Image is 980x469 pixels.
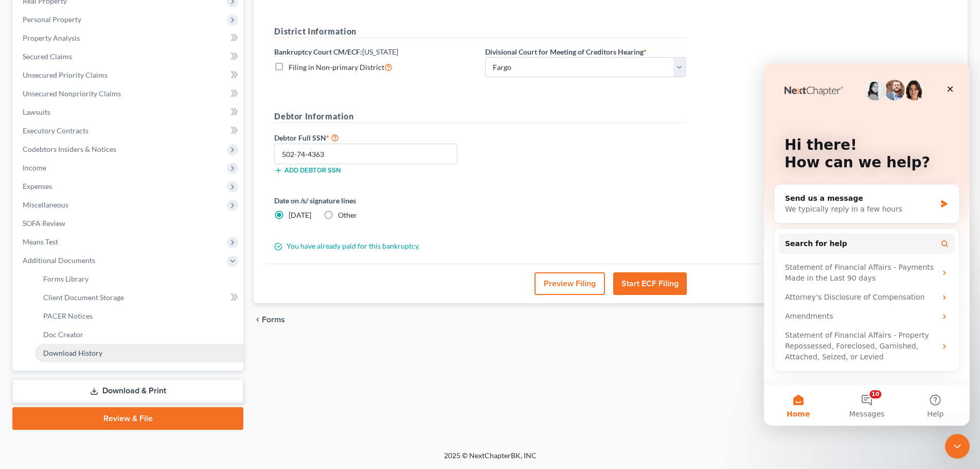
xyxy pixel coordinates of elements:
[43,311,93,320] span: PACER Notices
[35,307,243,325] a: PACER Notices
[23,108,50,116] span: Lawsuits
[23,182,52,190] span: Expenses
[269,131,480,144] label: Debtor Full SSN
[14,29,243,47] a: Property Analysis
[12,379,243,403] a: Download & Print
[764,63,970,426] iframe: Intercom live chat
[289,63,384,72] span: Filing in Non-primary District
[14,121,243,140] a: Executory Contracts
[23,145,116,153] span: Codebtors Insiders & Notices
[269,241,691,251] div: You have already paid for this bankruptcy.
[613,272,687,295] button: Start ECF Filing
[23,52,72,61] span: Secured Claims
[43,274,88,283] span: Forms Library
[14,214,243,233] a: SOFA Review
[945,434,970,459] iframe: Intercom live chat
[14,47,243,66] a: Secured Claims
[23,126,88,135] span: Executory Contracts
[14,103,243,121] a: Lawsuits
[35,344,243,362] a: Download History
[274,166,341,175] button: Add debtor SSN
[14,66,243,84] a: Unsecured Priority Claims
[274,25,686,38] h5: District Information
[23,237,58,246] span: Means Test
[197,450,783,469] div: 2025 © NextChapterBK, INC
[23,33,80,42] span: Property Analysis
[485,46,647,57] label: Divisional Court for Meeting of Creditors Hearing
[12,407,243,430] a: Review & File
[35,270,243,288] a: Forms Library
[254,316,299,324] button: chevron_left Forms
[43,330,83,339] span: Doc Creator
[289,211,311,219] span: [DATE]
[338,211,357,219] span: Other
[23,89,121,98] span: Unsecured Nonpriority Claims
[274,195,475,206] label: Date on /s/ signature lines
[274,46,398,57] label: Bankruptcy Court CM/ECF:
[274,110,686,123] h5: Debtor Information
[35,325,243,344] a: Doc Creator
[274,144,457,164] input: XXX-XX-XXXX
[262,316,285,324] span: Forms
[43,349,102,357] span: Download History
[23,200,68,209] span: Miscellaneous
[35,288,243,307] a: Client Document Storage
[254,316,262,324] i: chevron_left
[23,219,65,228] span: SOFA Review
[362,47,398,56] span: [US_STATE]
[14,84,243,103] a: Unsecured Nonpriority Claims
[23,256,95,265] span: Additional Documents
[43,293,124,302] span: Client Document Storage
[23,163,46,172] span: Income
[23,15,81,24] span: Personal Property
[534,272,605,295] button: Preview Filing
[23,71,108,79] span: Unsecured Priority Claims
